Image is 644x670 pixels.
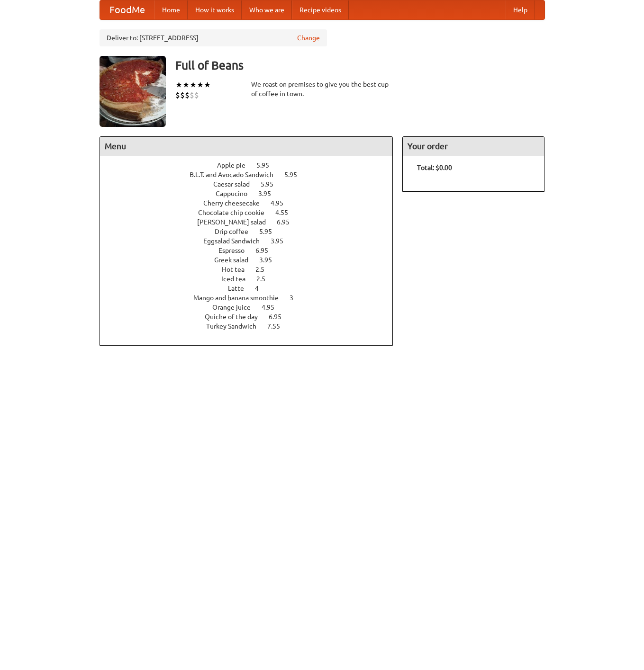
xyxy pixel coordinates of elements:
span: 4.95 [262,304,284,311]
a: B.L.T. and Avocado Sandwich 5.95 [190,171,315,179]
a: Turkey Sandwich 7.55 [206,322,298,330]
span: Drip coffee [215,228,258,235]
span: Eggsalad Sandwich [203,237,269,245]
a: Greek salad 3.95 [214,256,290,264]
a: Eggsalad Sandwich 3.95 [203,237,301,245]
h4: Your order [403,137,544,156]
div: We roast on premises to give you the best cup of coffee in town. [251,80,393,98]
a: Chocolate chip cookie 4.55 [198,209,306,216]
a: Espresso 6.95 [218,247,286,254]
a: Help [506,0,535,19]
span: 5.95 [261,180,283,188]
a: Who we are [242,0,292,19]
span: 5.95 [256,161,279,169]
a: [PERSON_NAME] salad 6.95 [197,218,307,226]
a: Mango and banana smoothie 3 [193,294,311,302]
li: ★ [182,80,190,90]
span: Iced tea [221,275,255,283]
b: Total: $0.00 [417,164,452,171]
span: 4.55 [275,209,298,216]
span: B.L.T. and Avocado Sandwich [190,171,283,179]
a: Caesar salad 5.95 [213,180,291,188]
a: Home [154,0,188,19]
span: 3 [290,294,303,302]
li: $ [185,90,190,100]
span: Quiche of the day [205,313,267,321]
a: Iced tea 2.5 [221,275,283,283]
span: 3.95 [271,237,293,245]
span: 6.95 [269,313,291,321]
a: How it works [188,0,242,19]
a: Hot tea 2.5 [222,266,282,273]
li: $ [180,90,185,100]
span: 5.95 [259,228,281,235]
span: 4.95 [271,199,293,207]
li: $ [190,90,194,100]
span: Hot tea [222,266,254,273]
a: Cappucino 3.95 [216,190,289,197]
li: $ [194,90,199,100]
span: 6.95 [277,218,299,226]
img: angular.jpg [100,56,166,127]
span: Turkey Sandwich [206,322,266,330]
span: 2.5 [255,266,274,273]
span: 7.55 [267,322,290,330]
span: 3.95 [259,256,281,264]
span: Apple pie [217,161,255,169]
span: Cherry cheesecake [203,199,269,207]
a: Apple pie 5.95 [217,161,287,169]
li: $ [175,90,180,100]
span: 4 [255,285,268,292]
span: Latte [228,285,254,292]
h3: Full of Beans [175,56,545,75]
span: [PERSON_NAME] salad [197,218,275,226]
h4: Menu [100,137,393,156]
span: Cappucino [216,190,257,197]
span: 3.95 [258,190,281,197]
span: Chocolate chip cookie [198,209,274,216]
span: Mango and banana smoothie [193,294,288,302]
li: ★ [175,80,182,90]
a: Recipe videos [292,0,349,19]
li: ★ [204,80,211,90]
a: Orange juice 4.95 [212,304,292,311]
li: ★ [190,80,197,90]
span: 2.5 [256,275,275,283]
div: Deliver to: [STREET_ADDRESS] [100,29,327,46]
span: Espresso [218,247,254,254]
a: Change [297,33,320,43]
a: FoodMe [100,0,154,19]
a: Latte 4 [228,285,276,292]
span: 5.95 [284,171,307,179]
a: Drip coffee 5.95 [215,228,290,235]
li: ★ [197,80,204,90]
span: Caesar salad [213,180,259,188]
span: 6.95 [255,247,278,254]
span: Orange juice [212,304,260,311]
a: Cherry cheesecake 4.95 [203,199,301,207]
a: Quiche of the day 6.95 [205,313,299,321]
span: Greek salad [214,256,258,264]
